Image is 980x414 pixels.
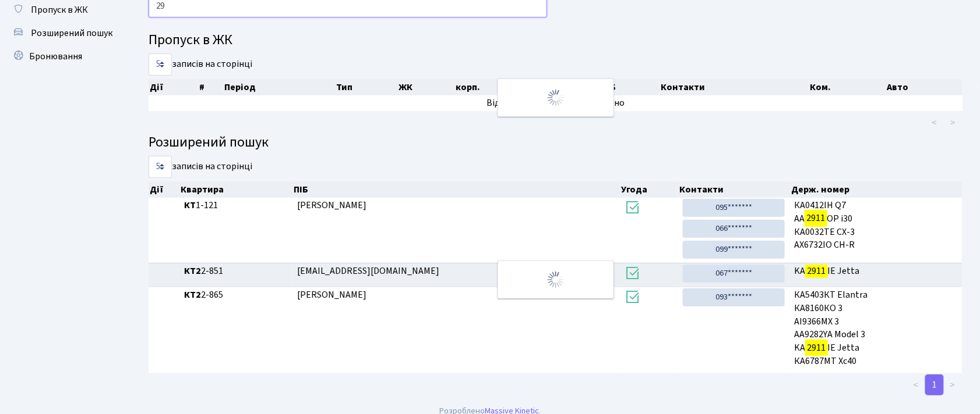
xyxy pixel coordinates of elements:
span: KA IE Jetta [794,265,958,278]
mark: 2911 [805,263,827,279]
span: [PERSON_NAME] [297,288,366,301]
th: Дії [149,79,198,95]
b: КТ2 [184,265,201,277]
a: Бронювання [6,45,122,68]
th: Контакти [678,181,790,198]
th: Держ. номер [790,181,963,198]
label: записів на сторінці [149,53,252,76]
a: 1 [925,374,944,395]
th: ЖК [397,79,454,95]
th: Період [223,79,334,95]
mark: 2911 [805,340,827,356]
mark: 2911 [805,210,827,226]
span: КА0412ІН Q7 АА ОР i30 КА0032ТЕ CX-3 AX6732IO CH-R [794,199,958,252]
th: Авто [886,79,963,95]
td: Відповідних записів не знайдено [149,95,963,111]
th: Тип [335,79,397,95]
th: ПІБ [293,181,621,198]
th: Ком. [809,79,886,95]
h4: Пропуск в ЖК [149,32,963,49]
img: Обробка... [547,270,565,289]
th: корп. [454,79,545,95]
span: КА5403КТ Elantra КА8160КО 3 АІ9366МХ 3 АА9282YA Model 3 KA IE Jetta КА6787МТ Хс40 [794,288,958,368]
span: 1-121 [184,199,288,212]
select: записів на сторінці [149,156,172,178]
span: 2-851 [184,265,288,278]
span: Пропуск в ЖК [31,3,88,16]
h4: Розширений пошук [149,134,963,151]
img: Обробка... [547,88,565,107]
span: [EMAIL_ADDRESS][DOMAIN_NAME] [297,265,439,277]
b: КТ2 [184,288,201,301]
span: Розширений пошук [31,27,112,40]
span: [PERSON_NAME] [297,199,366,212]
span: 2-865 [184,288,288,302]
span: Бронювання [29,50,82,63]
b: КТ [184,199,196,212]
th: ПІБ [600,79,660,95]
label: записів на сторінці [149,156,252,178]
th: # [198,79,224,95]
th: Квартира [179,181,293,198]
select: записів на сторінці [149,53,172,76]
th: Контакти [660,79,809,95]
a: Розширений пошук [6,22,122,45]
th: Дії [149,181,179,198]
th: Угода [621,181,678,198]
